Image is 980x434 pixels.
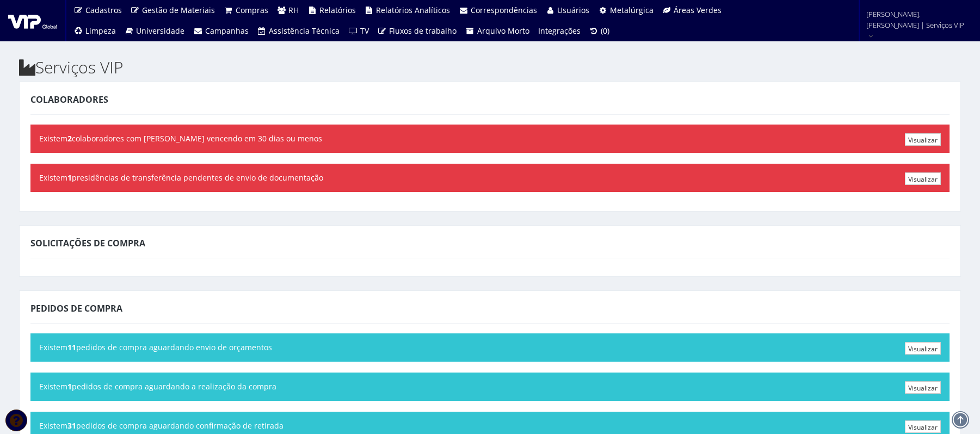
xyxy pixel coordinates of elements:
[39,172,67,183] font: Existem
[601,26,609,36] font: (0)
[905,381,941,394] a: Visualizar
[908,175,938,184] font: Visualizar
[610,5,654,15] font: Metalúrgica
[30,302,122,314] font: Pedidos de Compra
[319,5,356,15] font: Relatórios
[85,5,122,15] font: Cadastros
[189,21,253,41] a: Campanhas
[30,237,145,249] font: Solicitações de Compra
[557,5,589,15] font: Usuários
[136,26,184,36] font: Universidade
[67,381,72,392] font: 1
[538,26,581,36] font: Integrações
[67,420,76,431] font: 31
[253,21,344,41] a: Assistência Técnica
[905,172,941,185] a: Visualizar
[39,420,67,431] font: Existem
[905,420,941,433] a: Visualizar
[236,5,268,15] font: Compras
[288,5,299,15] font: RH
[67,133,72,144] font: 2
[72,381,276,392] font: pedidos de compra aguardando a realização da compra
[908,344,938,354] font: Visualizar
[8,13,57,29] img: logotipo
[69,21,120,41] a: Limpeza
[674,5,722,15] font: Áreas Verdes
[120,21,189,41] a: Universidade
[76,420,283,431] font: pedidos de compra aguardando confirmação de retirada
[389,26,457,36] font: Fluxos de trabalho
[67,342,76,352] font: 11
[39,342,67,352] font: Existem
[866,9,964,30] font: [PERSON_NAME].[PERSON_NAME] | Serviços VIP
[35,56,124,78] font: Serviços VIP
[585,21,614,41] a: (0)
[360,26,369,36] font: TV
[39,381,67,392] font: Existem
[344,21,373,41] a: TV
[67,172,72,183] font: 1
[72,172,323,183] font: presidências de transferência pendentes de envio de documentação
[908,423,938,432] font: Visualizar
[905,342,941,355] a: Visualizar
[72,133,322,144] font: colaboradores com [PERSON_NAME] vencendo em 30 dias ou menos
[908,383,938,393] font: Visualizar
[30,94,108,106] font: Colaboradores
[39,133,67,144] font: Existem
[477,26,529,36] font: Arquivo Morto
[376,5,450,15] font: Relatórios Analíticos
[373,21,461,41] a: Fluxos de trabalho
[85,26,116,36] font: Limpeza
[905,133,941,146] a: Visualizar
[461,21,534,41] a: Arquivo Morto
[76,342,272,352] font: pedidos de compra aguardando envio de orçamentos
[908,135,938,145] font: Visualizar
[269,26,340,36] font: Assistência Técnica
[534,21,585,41] a: Integrações
[205,26,249,36] font: Campanhas
[142,5,215,15] font: Gestão de Materiais
[471,5,537,15] font: Correspondências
